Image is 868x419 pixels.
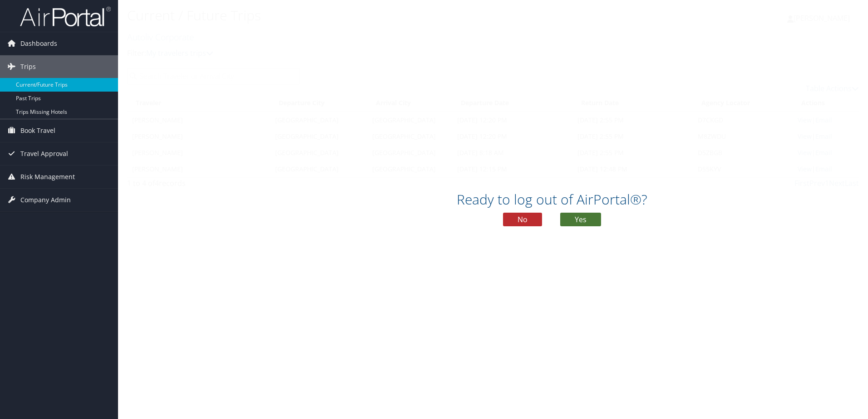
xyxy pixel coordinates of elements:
[20,55,36,78] span: Trips
[20,166,75,188] span: Risk Management
[20,119,55,142] span: Book Travel
[20,142,68,165] span: Travel Approval
[20,6,111,27] img: airportal-logo.png
[503,213,542,226] button: No
[560,213,601,226] button: Yes
[20,189,71,211] span: Company Admin
[20,32,57,55] span: Dashboards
